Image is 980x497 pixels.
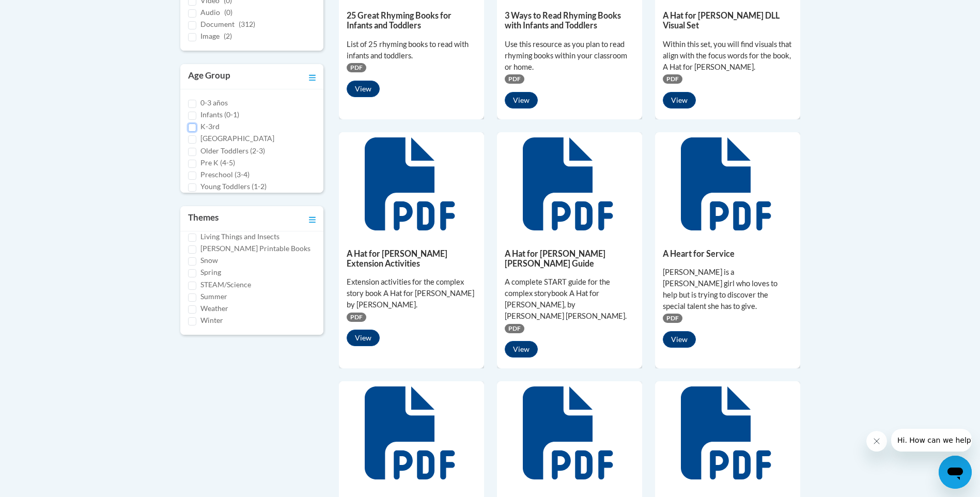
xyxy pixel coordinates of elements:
span: Hi. How can we help? [6,7,84,15]
span: Document [200,20,235,28]
label: Snow [200,255,218,266]
label: Pre K (4-5) [200,157,235,168]
h5: A Hat for [PERSON_NAME] [PERSON_NAME] Guide [505,248,634,269]
span: PDF [505,74,524,84]
label: Infants (0-1) [200,109,239,120]
h5: A Hat for [PERSON_NAME] DLL Visual Set [663,10,792,30]
label: Young Toddlers (1-2) [200,181,267,192]
label: Older Toddlers (2-3) [200,145,265,157]
div: [PERSON_NAME] is a [PERSON_NAME] girl who loves to help but is trying to discover the special tal... [663,267,792,312]
label: Weather [200,303,228,314]
button: View [505,92,538,108]
span: (2) [224,32,232,40]
label: STEAM/Science [200,279,251,290]
a: Toggle collapse [309,211,316,226]
button: View [505,341,538,358]
span: (312) [239,20,255,28]
label: [GEOGRAPHIC_DATA] [200,133,274,144]
div: A complete START guide for the complex storybook A Hat for [PERSON_NAME], by [PERSON_NAME] [PERSO... [505,276,634,322]
label: Preschool (3-4) [200,169,250,180]
span: PDF [347,63,366,72]
a: Toggle collapse [309,69,316,84]
span: PDF [663,314,682,323]
span: (0) [224,8,232,17]
button: View [347,330,380,346]
div: List of 25 rhyming books to read with infants and toddlers. [347,39,476,61]
button: View [347,81,380,97]
span: Image [200,32,220,40]
label: K-3rd [200,121,220,132]
label: Spring [200,267,221,278]
label: Winter [200,315,223,326]
h3: Themes [188,211,219,226]
div: Use this resource as you plan to read rhyming books within your classroom or home. [505,39,634,73]
label: [PERSON_NAME] Printable Books [200,243,310,254]
button: View [663,331,696,348]
div: Extension activities for the complex story book A Hat for [PERSON_NAME] by [PERSON_NAME]. [347,276,476,310]
label: Summer [200,291,227,302]
h5: 3 Ways to Read Rhyming Books with Infants and Toddlers [505,10,634,30]
label: Living Things and Insects [200,231,279,242]
label: 0-3 años [200,97,228,108]
iframe: Message from company [891,429,972,452]
span: PDF [505,324,524,333]
h5: A Heart for Service [663,248,792,258]
iframe: Close message [866,431,887,452]
h5: 25 Great Rhyming Books for Infants and Toddlers [347,10,476,30]
iframe: Button to launch messaging window [939,456,972,489]
span: PDF [663,74,682,84]
h5: A Hat for [PERSON_NAME] Extension Activities [347,248,476,269]
div: Within this set, you will find visuals that align with the focus words for the book, A Hat for [P... [663,39,792,73]
h3: Age Group [188,69,230,84]
span: Audio [200,8,220,17]
button: View [663,92,696,108]
span: PDF [347,313,366,322]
